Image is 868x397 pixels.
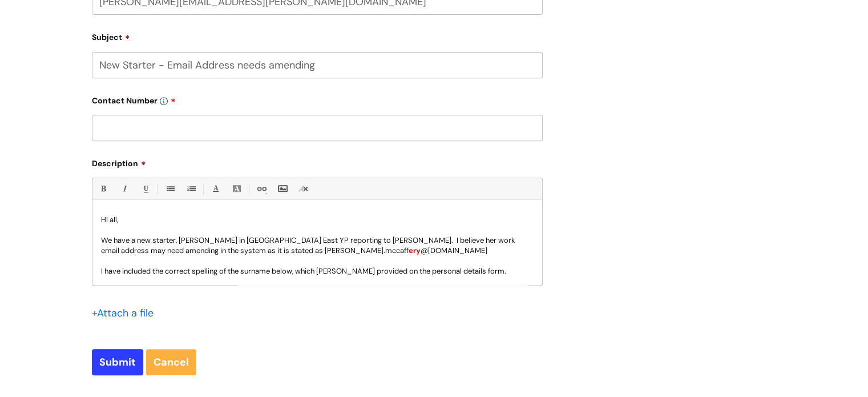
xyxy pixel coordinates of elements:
[208,182,223,196] a: Font Color
[101,235,534,256] p: We have a new starter , [PERSON_NAME] in [GEOGRAPHIC_DATA] East YP reporting to [PERSON_NAME]. I ...
[92,306,97,320] span: +
[160,97,168,105] img: info-icon.svg
[96,182,110,196] a: Bold (Ctrl-B)
[92,304,160,322] div: Attach a file
[117,182,131,196] a: Italic (Ctrl-I)
[146,349,196,375] a: Cancel
[92,92,543,106] label: Contact Number
[163,182,177,196] a: • Unordered List (Ctrl-Shift-7)
[229,182,244,196] a: Back Color
[409,246,421,255] span: ery
[275,182,289,196] a: Insert Image...
[254,182,268,196] a: Link
[92,349,143,375] input: Submit
[101,215,534,225] p: Hi all,
[184,182,198,196] a: 1. Ordered List (Ctrl-Shift-8)
[138,182,152,196] a: Underline(Ctrl-U)
[101,266,534,276] p: I have included the correct spelling of the surname below, which [PERSON_NAME] provided on the pe...
[92,155,543,169] label: Description
[92,29,543,42] label: Subject
[296,182,310,196] a: Remove formatting (Ctrl-\)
